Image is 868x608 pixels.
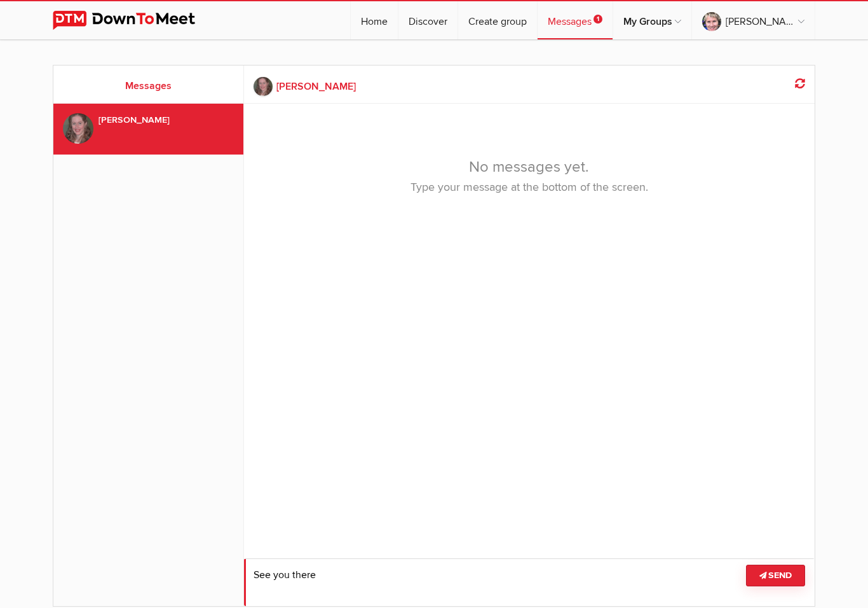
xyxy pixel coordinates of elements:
[254,77,806,96] a: [PERSON_NAME]
[593,15,602,24] span: 1
[276,135,783,216] div: No messages yet.
[613,1,691,39] a: My Groups
[351,1,398,39] a: Home
[63,78,234,93] h2: Messages
[692,1,815,39] a: [PERSON_NAME]
[538,1,613,39] a: Messages1
[63,113,93,144] img: vicki sawyer
[276,79,356,94] b: [PERSON_NAME]
[98,113,224,127] div: [PERSON_NAME]
[296,179,763,196] p: Type your message at the bottom of the screen.
[398,1,458,39] a: Discover
[53,11,215,30] img: DownToMeet
[458,1,537,39] a: Create group
[63,113,234,127] a: vicki sawyer [PERSON_NAME]
[746,565,805,586] button: Send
